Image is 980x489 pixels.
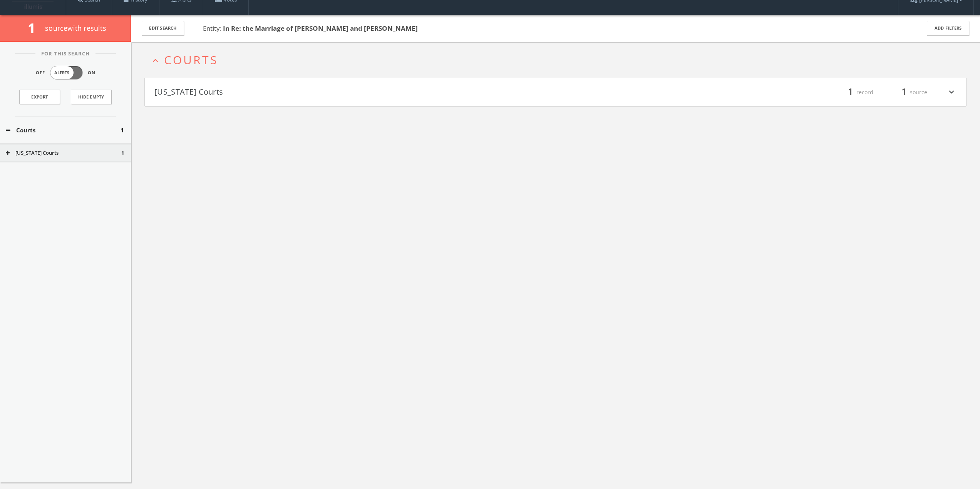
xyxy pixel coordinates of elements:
[844,85,856,99] span: 1
[150,53,967,66] button: expand_lessCourts
[203,24,418,33] span: Entity:
[6,126,121,135] button: Courts
[121,149,124,157] span: 1
[223,24,418,33] b: In Re: the Marriage of [PERSON_NAME] and [PERSON_NAME]
[121,126,124,135] span: 1
[946,86,957,99] i: expand_more
[88,70,95,76] span: On
[827,86,873,99] div: record
[28,19,42,37] span: 1
[19,90,60,104] a: Export
[36,70,45,76] span: Off
[154,86,556,99] button: [US_STATE] Courts
[881,86,927,99] div: source
[6,149,121,157] button: [US_STATE] Courts
[142,21,184,36] button: Edit Search
[150,55,161,66] i: expand_less
[45,23,106,33] span: source with results
[35,50,95,58] span: For This Search
[164,52,218,68] span: Courts
[927,21,969,36] button: Add Filters
[898,85,910,99] span: 1
[71,90,112,104] button: Hide Empty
